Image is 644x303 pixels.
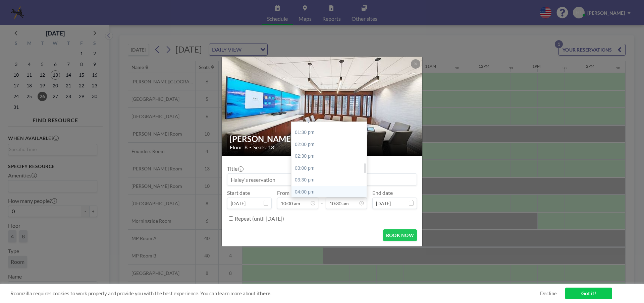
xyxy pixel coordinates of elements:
[227,174,417,185] input: Haley's reservation
[540,290,557,297] a: Decline
[291,139,370,151] div: 02:00 pm
[277,190,289,196] label: From
[291,174,370,186] div: 03:30 pm
[227,165,243,172] label: Title
[372,190,393,196] label: End date
[291,162,370,174] div: 03:00 pm
[253,144,274,151] span: Seats: 13
[235,215,284,222] label: Repeat (until [DATE])
[291,150,370,162] div: 02:30 pm
[10,290,540,297] span: Roomzilla requires cookies to work properly and provide you with the best experience. You can lea...
[565,288,612,299] a: Got it!
[321,192,323,207] span: -
[230,134,415,144] h2: [PERSON_NAME] Room
[222,31,423,182] img: 537.jpg
[227,190,250,196] label: Start date
[291,127,370,139] div: 01:30 pm
[383,229,417,241] button: BOOK NOW
[230,144,248,151] span: Floor: 8
[260,290,271,296] a: here.
[249,145,252,150] span: •
[291,186,370,198] div: 04:00 pm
